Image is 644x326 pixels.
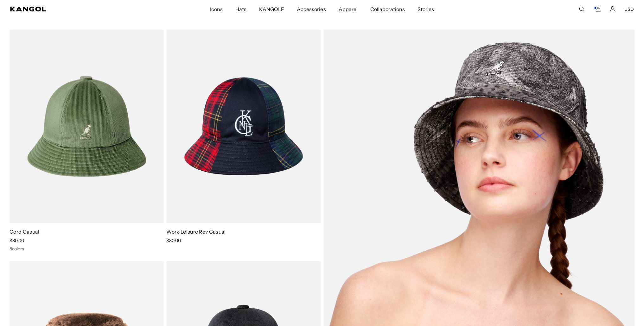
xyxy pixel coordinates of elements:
[624,6,634,12] button: USD
[166,30,321,223] img: Work Leisure Rev Casual
[579,6,584,12] summary: Search here
[166,238,181,243] span: $80.00
[10,246,164,252] div: 8 colors
[610,6,615,12] a: Account
[10,238,24,243] span: $80.00
[593,6,601,12] button: Cart
[166,229,226,235] a: Work Leisure Rev Casual
[10,7,139,12] a: Kangol
[10,30,164,223] img: Cord Casual
[10,229,40,235] a: Cord Casual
